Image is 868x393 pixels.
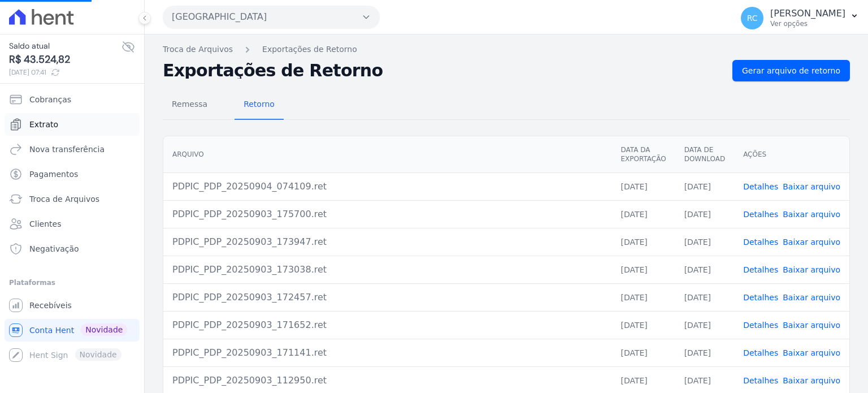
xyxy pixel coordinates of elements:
span: Retorno [237,93,281,115]
a: Clientes [5,213,140,235]
td: [DATE] [611,283,675,311]
div: PDPIC_PDP_20250903_112950.ret [172,374,602,387]
a: Remessa [163,90,216,120]
div: PDPIC_PDP_20250904_074109.ret [172,180,602,193]
a: Troca de Arquivos [5,188,140,210]
div: Plataformas [9,276,135,290]
button: RC [PERSON_NAME] Ver opções [732,2,868,34]
a: Detalhes [743,348,778,357]
a: Troca de Arquivos [163,44,233,55]
a: Baixar arquivo [783,376,840,385]
button: [GEOGRAPHIC_DATA] [163,6,380,28]
td: [DATE] [611,339,675,366]
td: [DATE] [675,172,734,200]
h2: Exportações de Retorno [163,63,723,79]
td: [DATE] [611,256,675,283]
a: Baixar arquivo [783,210,840,219]
a: Baixar arquivo [783,293,840,302]
span: Recebíveis [29,300,72,311]
nav: Breadcrumb [163,44,850,55]
span: R$ 43.524,82 [9,52,121,67]
a: Detalhes [743,265,778,274]
td: [DATE] [675,283,734,311]
span: Clientes [29,218,61,230]
span: Pagamentos [29,169,78,180]
span: Conta Hent [29,325,74,336]
a: Extrato [5,113,140,136]
nav: Sidebar [9,88,135,366]
span: Troca de Arquivos [29,193,99,205]
td: [DATE] [675,311,734,339]
a: Baixar arquivo [783,348,840,357]
a: Nova transferência [5,138,140,161]
td: [DATE] [675,228,734,256]
span: [DATE] 07:41 [9,67,121,77]
a: Exportações de Retorno [262,44,357,55]
td: [DATE] [611,311,675,339]
td: [DATE] [675,200,734,228]
div: PDPIC_PDP_20250903_171141.ret [172,346,602,360]
a: Retorno [235,90,284,120]
a: Detalhes [743,376,778,385]
span: Negativação [29,243,79,254]
p: [PERSON_NAME] [770,8,845,19]
a: Detalhes [743,293,778,302]
div: PDPIC_PDP_20250903_171652.ret [172,318,602,332]
a: Baixar arquivo [783,265,840,274]
span: RC [747,14,758,22]
a: Detalhes [743,237,778,247]
div: PDPIC_PDP_20250903_173038.ret [172,263,602,277]
span: Saldo atual [9,40,121,52]
a: Baixar arquivo [783,182,840,191]
td: [DATE] [675,339,734,366]
p: Ver opções [770,19,845,28]
th: Data da Exportação [611,136,675,173]
div: PDPIC_PDP_20250903_172457.ret [172,291,602,304]
div: PDPIC_PDP_20250903_173947.ret [172,235,602,249]
span: Gerar arquivo de retorno [742,65,840,76]
td: [DATE] [675,256,734,283]
th: Data de Download [675,136,734,173]
span: Novidade [81,323,127,336]
td: [DATE] [611,228,675,256]
a: Recebíveis [5,294,140,317]
a: Baixar arquivo [783,237,840,247]
span: Extrato [29,119,58,130]
th: Arquivo [163,136,611,173]
a: Baixar arquivo [783,321,840,330]
span: Remessa [165,93,214,115]
a: Conta Hent Novidade [5,319,140,342]
a: Negativação [5,237,140,260]
a: Pagamentos [5,163,140,185]
span: Nova transferência [29,144,105,155]
a: Detalhes [743,321,778,330]
a: Detalhes [743,182,778,191]
a: Cobranças [5,88,140,111]
td: [DATE] [611,172,675,200]
a: Gerar arquivo de retorno [732,60,850,81]
div: PDPIC_PDP_20250903_175700.ret [172,208,602,221]
th: Ações [734,136,849,173]
a: Detalhes [743,210,778,219]
td: [DATE] [611,200,675,228]
span: Cobranças [29,94,71,105]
